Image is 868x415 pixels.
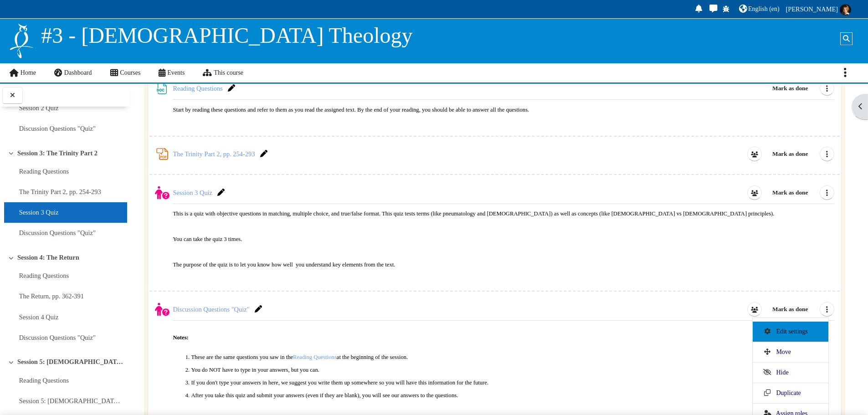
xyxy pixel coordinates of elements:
[191,376,834,389] li: If you don't type your answers in here, we suggest you write them up somewhere so you will have t...
[835,63,856,82] a: Actions menu
[173,189,214,196] a: Session 3 Quiz
[722,6,730,12] i: Ad hoc debug (off)
[173,85,224,92] a: Reading Questions
[707,2,721,16] a: Toggle messaging drawer There are 0 unread conversations
[19,331,96,344] a: Discussion Questions "Quiz"
[822,306,832,313] i: Edit
[822,150,832,158] i: Edit
[155,147,169,161] img: PDF Annotation
[19,165,69,178] a: Reading Questions
[17,358,123,366] a: Session 5: [DEMOGRAPHIC_DATA]
[784,2,853,16] a: User menu
[149,63,194,82] a: Events
[19,122,96,135] a: Discussion Questions "Quiz"
[8,256,14,260] span: Collapse
[844,67,847,78] i: Actions menu
[191,364,834,376] li: You do NOT have to type in your answers, but you can.
[19,395,123,407] a: Session 5: [DEMOGRAPHIC_DATA], pp. 475-505 - Be sure to READ OUR NOTES on pp. 475-489.
[8,151,14,155] span: Collapse
[19,206,59,219] a: Session 3 Quiz
[155,185,169,200] img: Quiz
[8,360,14,364] span: Collapse
[19,226,96,239] a: Discussion Questions "Quiz"
[765,185,815,200] button: Mark Session 3 Quiz as done
[820,147,834,161] a: Edit
[173,334,188,341] strong: Notes:
[19,102,59,114] a: Session 2 Quiz
[228,84,235,92] i: Edit title
[765,147,815,161] button: Mark The Trinity Part 2, pp. 254-293 as done
[41,23,412,47] span: #3 - [DEMOGRAPHIC_DATA] Theology
[709,5,719,12] i: Toggle messaging drawer
[21,69,36,76] span: Home
[776,348,791,355] span: Move
[776,369,789,376] span: Hide
[214,69,243,76] span: This course
[19,374,69,387] a: Reading Questions
[120,69,140,76] span: Courses
[19,311,59,323] a: Session 4 Quiz
[820,81,834,96] a: Edit
[255,305,262,313] i: Edit title
[720,2,732,16] a: Ad hoc debug (off)
[260,150,267,157] i: Edit title
[293,354,337,360] a: Reading Questions
[17,149,98,157] a: Session 3: The Trinity Part 2
[217,189,225,196] i: Edit title
[738,2,781,16] a: English ‎(en)‎
[173,306,251,313] a: Discussion Questions "Quiz"
[19,269,69,282] a: Reading Questions
[19,185,101,198] a: The Trinity Part 2, pp. 254-293
[776,328,808,335] span: Edit settings
[155,81,169,96] img: File
[822,189,832,196] i: Edit
[101,63,150,82] a: Courses
[9,63,243,82] nav: Site links
[17,254,79,261] a: Session 4: The Return
[786,5,838,13] span: [PERSON_NAME]
[820,185,834,200] a: Edit
[751,151,758,158] img: Visible groups
[748,5,780,12] span: English ‎(en)‎
[9,22,34,59] img: Logo
[167,69,185,76] span: Events
[155,302,169,317] img: Quiz
[173,207,834,271] p: This is a quiz with objective questions in matching, multiple choice, and true/false format. This...
[19,290,84,302] a: The Return, pp. 362-391
[820,302,834,317] a: Edit
[751,190,758,197] img: Visible groups
[765,302,815,317] button: Mark Discussion Questions "Quiz" as done
[191,389,834,402] li: After you take this quiz and submit your answers (even if they are blank), you will see our answe...
[776,389,801,396] span: Duplicate
[173,103,834,116] p: Start by reading these questions and refer to them as you read the assigned text. By the end of y...
[191,351,834,364] li: These are the same questions you saw in the at the beginning of the session.
[173,150,257,158] a: The Trinity Part 2, pp. 254-293
[45,63,101,82] a: Dashboard
[765,81,815,96] button: Mark Reading Questions as done
[751,306,758,313] img: Visible groups
[693,2,705,16] div: Show notification window with no new notifications
[194,63,252,82] a: This course
[822,85,832,92] i: Edit
[64,69,92,76] span: Dashboard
